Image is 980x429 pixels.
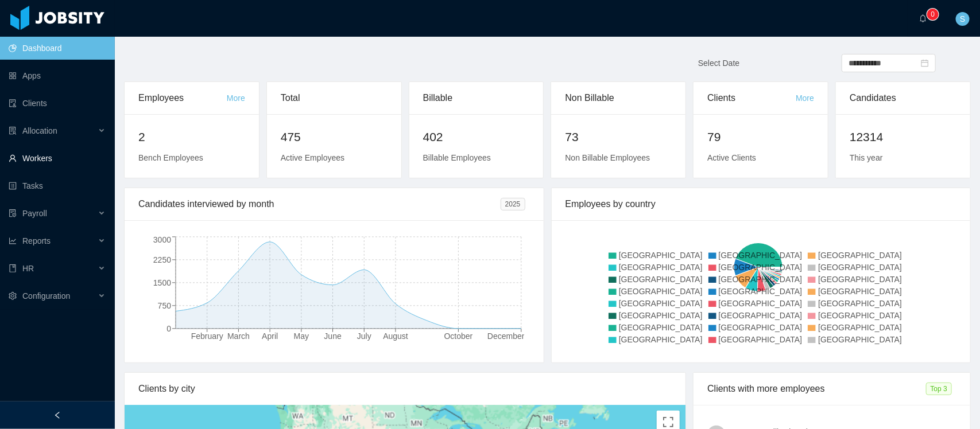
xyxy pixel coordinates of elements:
[357,331,371,341] tspan: July
[565,128,672,146] h2: 73
[22,209,47,218] span: Payroll
[383,331,408,341] tspan: August
[818,335,902,344] span: [GEOGRAPHIC_DATA]
[9,174,106,197] a: icon: profileTasks
[850,153,883,162] span: This year
[927,9,939,20] sup: 0
[818,263,902,272] span: [GEOGRAPHIC_DATA]
[501,198,525,210] span: 2025
[796,93,814,103] a: More
[698,58,739,68] span: Select Date
[153,235,171,244] tspan: 3000
[719,275,803,284] span: [GEOGRAPHIC_DATA]
[227,331,250,341] tspan: March
[294,331,309,341] tspan: May
[138,82,227,114] div: Employees
[9,64,106,87] a: icon: appstoreApps
[324,331,342,341] tspan: June
[22,236,51,245] span: Reports
[707,153,756,162] span: Active Clients
[707,373,925,405] div: Clients with more employees
[262,331,278,341] tspan: April
[707,128,814,146] h2: 79
[153,278,171,287] tspan: 1500
[153,255,171,264] tspan: 2250
[565,82,672,114] div: Non Billable
[850,82,956,114] div: Candidates
[9,147,106,170] a: icon: userWorkers
[619,251,703,260] span: [GEOGRAPHIC_DATA]
[619,323,703,332] span: [GEOGRAPHIC_DATA]
[926,383,952,395] span: Top 3
[138,188,501,220] div: Candidates interviewed by month
[818,323,902,332] span: [GEOGRAPHIC_DATA]
[22,264,34,273] span: HR
[444,331,473,341] tspan: October
[818,275,902,284] span: [GEOGRAPHIC_DATA]
[191,331,223,341] tspan: February
[919,14,927,22] i: icon: bell
[619,287,703,296] span: [GEOGRAPHIC_DATA]
[619,275,703,284] span: [GEOGRAPHIC_DATA]
[960,12,965,26] span: S
[9,209,17,217] i: icon: file-protect
[281,82,388,114] div: Total
[619,311,703,320] span: [GEOGRAPHIC_DATA]
[9,127,17,135] i: icon: solution
[487,331,525,341] tspan: December
[719,263,803,272] span: [GEOGRAPHIC_DATA]
[9,237,17,245] i: icon: line-chart
[22,291,70,301] span: Configuration
[818,299,902,308] span: [GEOGRAPHIC_DATA]
[818,311,902,320] span: [GEOGRAPHIC_DATA]
[9,92,106,115] a: icon: auditClients
[138,128,245,146] h2: 2
[619,299,703,308] span: [GEOGRAPHIC_DATA]
[423,82,530,114] div: Billable
[281,153,344,162] span: Active Employees
[9,264,17,272] i: icon: book
[719,323,803,332] span: [GEOGRAPHIC_DATA]
[565,188,957,220] div: Employees by country
[22,126,57,135] span: Allocation
[227,93,245,103] a: More
[619,335,703,344] span: [GEOGRAPHIC_DATA]
[921,59,929,67] i: icon: calendar
[281,128,388,146] h2: 475
[719,335,803,344] span: [GEOGRAPHIC_DATA]
[166,324,171,333] tspan: 0
[707,82,796,114] div: Clients
[9,37,106,60] a: icon: pie-chartDashboard
[9,292,17,300] i: icon: setting
[158,301,172,310] tspan: 750
[818,251,902,260] span: [GEOGRAPHIC_DATA]
[719,251,803,260] span: [GEOGRAPHIC_DATA]
[719,299,803,308] span: [GEOGRAPHIC_DATA]
[719,311,803,320] span: [GEOGRAPHIC_DATA]
[138,373,672,405] div: Clients by city
[619,263,703,272] span: [GEOGRAPHIC_DATA]
[423,128,530,146] h2: 402
[423,153,491,162] span: Billable Employees
[565,153,650,162] span: Non Billable Employees
[818,287,902,296] span: [GEOGRAPHIC_DATA]
[850,128,956,146] h2: 12314
[138,153,203,162] span: Bench Employees
[719,287,803,296] span: [GEOGRAPHIC_DATA]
